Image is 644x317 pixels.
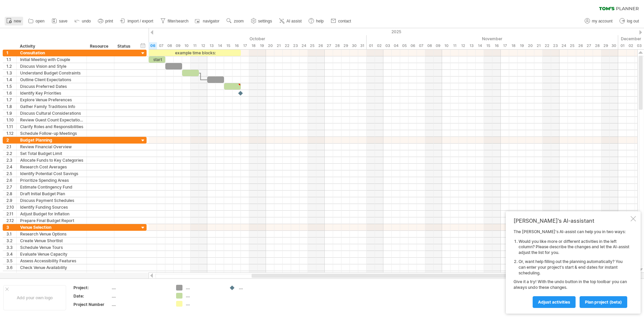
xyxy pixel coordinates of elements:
div: Allocate Funds to Key Categories [20,157,83,163]
div: Thursday, 13 November 2025 [467,42,476,49]
div: Sunday, 12 October 2025 [199,42,207,49]
div: Date: [73,293,110,299]
a: filter/search [159,17,191,25]
div: 3.2 [6,237,16,244]
div: November 2025 [367,35,618,42]
span: save [59,19,67,23]
div: Thursday, 9 October 2025 [174,42,182,49]
div: .... [186,301,222,307]
div: Thursday, 23 October 2025 [291,42,300,49]
div: Saturday, 29 November 2025 [601,42,610,49]
div: Monday, 17 November 2025 [501,42,509,49]
div: .... [112,302,168,307]
li: Would you like more or different activities in the left column? Please describe the changes and l... [519,239,629,256]
div: Review Venue Restrictions [20,271,83,277]
div: .... [112,293,168,299]
div: Sunday, 2 November 2025 [375,42,383,49]
div: Check Venue Availability [20,264,83,271]
a: AI assist [277,17,304,25]
div: 2 [6,137,16,143]
a: open [26,17,47,25]
div: Monday, 1 December 2025 [618,42,627,49]
span: AI assist [286,19,302,23]
span: open [36,19,45,23]
div: Monday, 13 October 2025 [207,42,216,49]
span: new [14,19,21,23]
div: Draft Initial Budget Plan [20,191,83,197]
div: 1.8 [6,103,16,110]
div: .... [239,285,275,290]
div: 3.3 [6,244,16,251]
span: import / export [127,19,153,23]
div: example time blocks: [149,50,241,56]
div: Research Venue Options [20,231,83,237]
div: 2.4 [6,164,16,170]
div: Thursday, 6 November 2025 [409,42,417,49]
div: start [149,56,165,63]
div: Research Cost Averages [20,164,83,170]
div: Tuesday, 18 November 2025 [509,42,518,49]
div: 1.1 [6,56,16,63]
div: Prioritize Spending Areas [20,177,83,183]
div: 2.12 [6,217,16,224]
span: print [105,19,113,23]
div: Wednesday, 5 November 2025 [400,42,409,49]
span: plan project (beta) [585,300,622,305]
span: settings [258,19,272,23]
div: Add your own logo [3,285,66,310]
div: Activity [20,43,83,50]
div: Friday, 31 October 2025 [358,42,367,49]
div: Status [117,43,132,50]
span: undo [82,19,91,23]
div: Saturday, 1 November 2025 [367,42,375,49]
div: Tuesday, 11 November 2025 [450,42,459,49]
div: Tuesday, 28 October 2025 [333,42,341,49]
div: Tuesday, 25 November 2025 [568,42,576,49]
div: Discuss Vision and Style [20,63,83,69]
div: 2.1 [6,144,16,150]
div: 2.9 [6,197,16,204]
div: 1.10 [6,117,16,123]
a: zoom [225,17,246,25]
div: Budget Planning [20,137,83,143]
div: 2.7 [6,184,16,190]
div: Friday, 21 November 2025 [534,42,543,49]
div: Wednesday, 3 December 2025 [635,42,643,49]
a: log out [618,17,641,25]
div: Saturday, 18 October 2025 [249,42,258,49]
div: 1.7 [6,97,16,103]
div: Wednesday, 12 November 2025 [459,42,467,49]
a: settings [249,17,274,25]
div: Friday, 24 October 2025 [300,42,308,49]
span: Adjust activities [538,300,570,305]
a: Adjust activities [533,296,576,308]
span: my account [592,19,612,23]
div: Monday, 27 October 2025 [325,42,333,49]
div: Schedule Venue Tours [20,244,83,251]
span: navigator [203,19,219,23]
div: 1.11 [6,123,16,130]
div: 1.4 [6,76,16,83]
a: import / export [118,17,155,25]
div: Evaluate Venue Capacity [20,251,83,257]
div: 2.10 [6,204,16,210]
div: Understand Budget Constraints [20,70,83,76]
div: Thursday, 30 October 2025 [350,42,358,49]
div: Venue Selection [20,224,83,230]
div: Friday, 28 November 2025 [593,42,601,49]
div: 1.5 [6,83,16,90]
div: Wednesday, 22 October 2025 [283,42,291,49]
div: 1 [6,50,16,56]
div: Discuss Cultural Considerations [20,110,83,116]
div: Discuss Preferred Dates [20,83,83,90]
div: 3 [6,224,16,230]
a: my account [583,17,614,25]
div: Monday, 3 November 2025 [383,42,392,49]
div: Saturday, 11 October 2025 [191,42,199,49]
div: Saturday, 8 November 2025 [425,42,434,49]
div: Friday, 14 November 2025 [476,42,484,49]
div: 2.2 [6,150,16,157]
div: Identify Key Priorities [20,90,83,96]
div: Monday, 24 November 2025 [559,42,568,49]
div: The [PERSON_NAME]'s AI-assist can help you in two ways: Give it a try! With the undo button in th... [514,229,629,308]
